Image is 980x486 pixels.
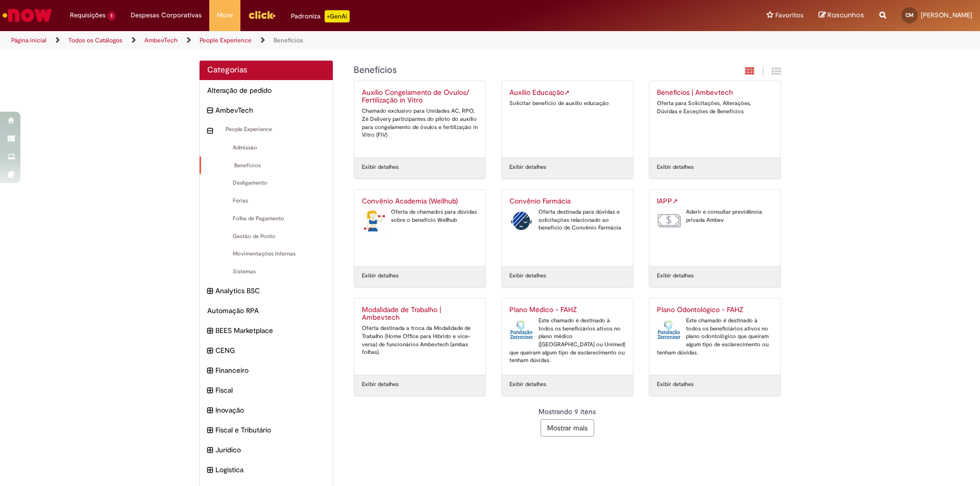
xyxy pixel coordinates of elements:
[362,89,478,105] h2: Auxílio Congelamento de Óvulos/ Fertilização in Vitro
[649,298,780,375] a: Plano Odontológico - FAHZ Plano Odontológico - FAHZ Este chamado é destinado à todos os beneficiá...
[200,400,333,420] div: expandir categoria Inovação Inovação
[509,306,625,314] h2: Plano Médico - FAHZ
[325,10,350,22] p: +GenAi
[215,365,325,375] span: Financeiro
[564,88,570,97] span: Link Externo
[200,360,333,380] div: expandir categoria Financeiro Financeiro
[215,105,325,115] span: AmbevTech
[274,36,303,44] a: Benefícios
[200,100,333,120] div: recolher categoria AmbevTech AmbevTech
[541,419,594,437] button: Mostrar mais
[502,298,633,375] a: Plano Médico - FAHZ Plano Médico - FAHZ Este chamado é destinado à todos os beneficiários ativos ...
[509,208,533,234] img: Convênio Farmácia
[207,445,213,456] i: expandir categoria Jurídico
[509,380,546,389] a: Exibir detalhes
[131,10,202,20] span: Despesas Corporativas
[291,10,350,22] div: Padroniza
[215,286,325,296] span: Analytics BSC
[70,10,106,20] span: Requisições
[207,425,213,436] i: expandir categoria Fiscal e Tributário
[1,5,54,25] img: ServiceNow
[217,10,233,20] span: More
[207,345,213,356] i: expandir categoria CENG
[509,89,625,97] h2: Auxílio Educação
[657,272,694,280] a: Exibir detalhes
[200,280,333,301] div: expandir categoria Analytics BSC Analytics BSC
[200,320,333,341] div: expandir categoria BEES Marketplace BEES Marketplace
[207,215,325,223] span: Folha de Pagamento
[207,405,213,416] i: expandir categoria Inovação
[207,233,325,241] span: Gestão de Ponto
[207,197,325,205] span: Férias
[68,36,122,44] a: Todos os Catálogos
[200,120,333,280] ul: AmbevTech subcategorias
[509,317,625,365] div: Este chamado é destinado à todos os beneficiários ativos no plano médico ([GEOGRAPHIC_DATA] ou Un...
[215,125,325,134] span: People Experience
[215,345,325,355] span: CENG
[200,157,333,175] div: Benefícios
[657,208,773,224] div: Aderir e consultar previdência privada Ambev
[200,210,333,228] div: Folha de Pagamento
[200,300,333,321] div: Automação RPA
[509,163,546,171] a: Exibir detalhes
[207,66,325,75] h2: Categorias
[207,105,213,116] i: recolher categoria AmbevTech
[108,12,115,20] span: 1
[354,190,485,266] a: Convênio Academia (Wellhub) Convênio Academia (Wellhub) Oferta de chamados para dúvidas sobre o b...
[649,190,780,266] a: IAPPLink Externo IAPP Aderir e consultar previdência privada Ambev
[200,174,333,192] div: Desligamento
[502,190,633,266] a: Convênio Farmácia Convênio Farmácia Oferta destinada para dúvidas e solicitações relacionado ao b...
[207,465,213,476] i: expandir categoria Logistica
[248,7,276,22] img: click_logo_yellow_360x200.png
[215,405,325,415] span: Inovação
[762,66,764,78] span: |
[215,465,325,475] span: Logistica
[200,192,333,210] div: Férias
[657,99,773,115] div: Oferta para Solicitações, Alterações, Dúvidas e Exceções de Benefícios
[362,197,478,206] h2: Convênio Academia (Wellhub)
[209,162,325,170] span: Benefícios
[200,120,333,139] div: recolher categoria People Experience People Experience
[207,250,325,258] span: Movimentações Internas
[207,325,213,337] i: expandir categoria BEES Marketplace
[354,298,485,375] a: Modalidade de Trabalho | Ambevtech Oferta destinada a troca da Modalidade de Trabalho (Home Offic...
[354,65,671,75] h1: {"description":null,"title":"Benefícios"} Categoria
[207,268,325,276] span: Sistemas
[354,406,781,417] div: Mostrando 9 itens
[207,385,213,396] i: expandir categoria Fiscal
[200,459,333,480] div: expandir categoria Logistica Logistica
[905,12,914,18] span: CM
[215,425,325,435] span: Fiscal e Tributário
[200,245,333,263] div: Movimentações Internas
[657,317,773,357] div: Este chamado é destinado à todos os beneficiários ativos no plano odontológico que queiram algum ...
[200,139,333,157] div: Admissão
[509,272,546,280] a: Exibir detalhes
[509,197,625,206] h2: Convênio Farmácia
[657,317,681,342] img: Plano Odontológico - FAHZ
[509,99,625,108] div: Solicitar benefício de auxílio educação
[921,11,972,19] span: [PERSON_NAME]
[200,420,333,440] div: expandir categoria Fiscal e Tributário Fiscal e Tributário
[657,197,773,206] h2: IAPP
[362,306,478,322] h2: Modalidade de Trabalho | Ambevtech
[200,80,333,100] div: Alteração de pedido
[215,385,325,395] span: Fiscal
[207,85,325,95] span: Alteração de pedido
[200,139,333,281] ul: People Experience subcategorias
[362,208,386,234] img: Convênio Academia (Wellhub)
[207,125,213,137] i: recolher categoria People Experience
[207,305,325,316] span: Automação RPA
[362,324,478,356] div: Oferta destinada a troca da Modalidade de Trabalho (Home Office para Híbrido e vice-versa) de fun...
[657,163,694,171] a: Exibir detalhes
[207,179,325,187] span: Desligamento
[362,163,399,171] a: Exibir detalhes
[657,208,681,234] img: IAPP
[745,66,754,76] i: Exibição em cartão
[207,365,213,376] i: expandir categoria Financeiro
[362,380,399,389] a: Exibir detalhes
[207,144,325,152] span: Admissão
[502,81,633,158] a: Auxílio EducaçãoLink Externo Solicitar benefício de auxílio educação
[772,66,781,76] i: Exibição de grade
[200,227,333,246] div: Gestão de Ponto
[200,340,333,361] div: expandir categoria CENG CENG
